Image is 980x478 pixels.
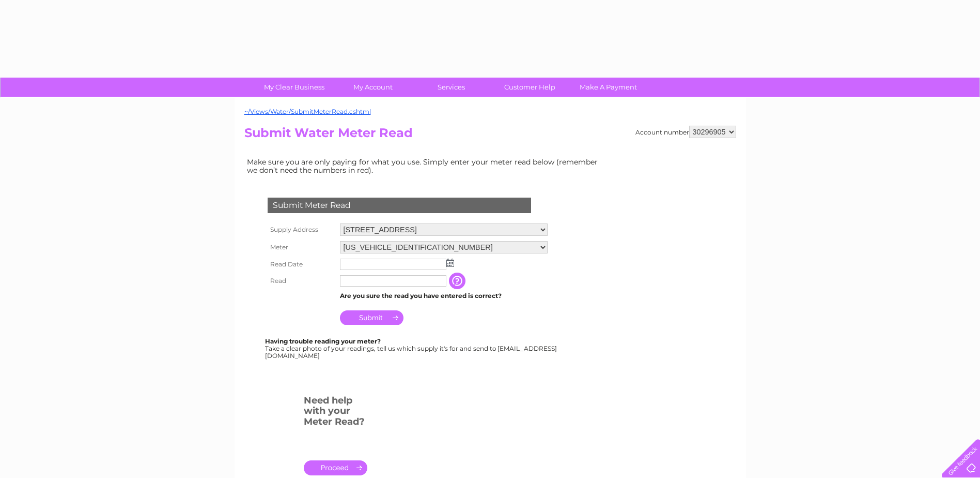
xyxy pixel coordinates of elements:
th: Read Date [265,256,337,273]
div: Submit Meter Read [268,198,531,213]
div: Take a clear photo of your readings, tell us which supply it's for and send to [EMAIL_ADDRESS][DO... [265,338,558,359]
input: Submit [340,310,403,325]
input: Information [449,273,468,289]
td: Make sure you are only paying for what you use. Simply enter your meter read below (remember we d... [244,155,606,177]
th: Meter [265,238,337,256]
a: My Account [330,78,415,97]
a: Make A Payment [566,78,651,97]
th: Read [265,273,337,289]
h3: Need help with your Meter Read? [304,393,367,432]
div: Account number [635,126,736,138]
b: Having trouble reading your meter? [265,337,381,345]
th: Supply Address [265,221,337,238]
h2: Submit Water Meter Read [244,126,736,145]
a: Services [409,78,494,97]
img: ... [446,259,454,267]
a: ~/Views/Water/SubmitMeterRead.cshtml [244,108,371,115]
a: My Clear Business [252,78,337,97]
a: . [304,460,367,475]
td: Are you sure the read you have entered is correct? [337,289,550,303]
a: Customer Help [487,78,572,97]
